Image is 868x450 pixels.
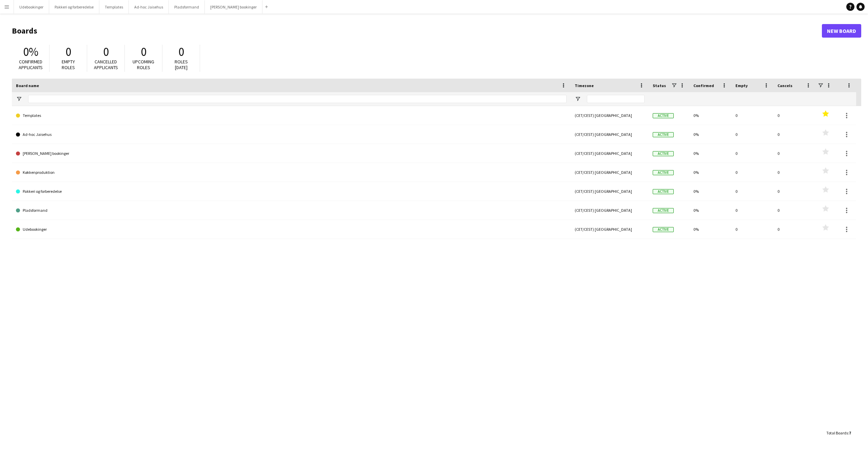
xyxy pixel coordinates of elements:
span: Active [653,227,674,232]
div: 0% [689,201,731,220]
button: Udebookinger [14,0,49,14]
div: (CET/CEST) [GEOGRAPHIC_DATA] [571,220,649,239]
div: 0 [731,163,773,182]
input: Timezone Filter Input [587,95,645,103]
div: 0 [731,106,773,125]
a: [PERSON_NAME] bookinger [16,144,567,163]
span: 0% [23,44,38,59]
div: 0 [731,144,773,163]
span: 0 [178,44,184,59]
div: 0% [689,144,731,163]
span: 0 [103,44,109,59]
span: 0 [141,44,146,59]
div: 0 [773,125,815,144]
span: Total Boards [826,430,848,435]
input: Board name Filter Input [28,95,567,103]
span: Empty [735,83,748,88]
span: Active [653,132,674,137]
a: Udebookinger [16,220,567,239]
span: Board name [16,83,39,88]
div: (CET/CEST) [GEOGRAPHIC_DATA] [571,182,649,201]
div: 0% [689,182,731,201]
button: Ad-hoc Jaisehus [129,0,169,14]
span: Active [653,208,674,213]
button: Templates [99,0,129,14]
span: Active [653,189,674,194]
span: Active [653,113,674,118]
span: Confirmed [693,83,714,88]
div: 0 [731,201,773,220]
span: Status [653,83,666,88]
a: Ad-hoc Jaisehus [16,125,567,144]
div: (CET/CEST) [GEOGRAPHIC_DATA] [571,201,649,220]
a: New Board [822,24,861,38]
div: (CET/CEST) [GEOGRAPHIC_DATA] [571,163,649,182]
a: Pladsformand [16,201,567,220]
button: [PERSON_NAME] bookinger [205,0,262,14]
a: Templates [16,106,567,125]
div: (CET/CEST) [GEOGRAPHIC_DATA] [571,125,649,144]
div: 0 [773,182,815,201]
button: Pladsformand [169,0,205,14]
div: 0 [731,125,773,144]
div: 0% [689,125,731,144]
div: 0 [773,220,815,239]
div: 0% [689,163,731,182]
div: 0 [773,201,815,220]
span: Active [653,151,674,156]
a: Pakkeri og forberedelse [16,182,567,201]
div: (CET/CEST) [GEOGRAPHIC_DATA] [571,144,649,163]
span: Cancelled applicants [94,59,118,70]
div: 0 [773,163,815,182]
div: 0 [773,106,815,125]
div: 0 [731,182,773,201]
div: 0% [689,220,731,239]
button: Open Filter Menu [16,96,22,102]
div: 0% [689,106,731,125]
a: Køkkenproduktion [16,163,567,182]
span: 0 [65,44,71,59]
span: Timezone [575,83,594,88]
div: 0 [773,144,815,163]
span: Upcoming roles [133,59,154,70]
span: Empty roles [62,59,75,70]
span: Confirmed applicants [19,59,43,70]
div: (CET/CEST) [GEOGRAPHIC_DATA] [571,106,649,125]
span: Roles [DATE] [175,59,188,70]
div: 0 [731,220,773,239]
span: 7 [849,430,851,435]
span: Cancels [777,83,792,88]
button: Pakkeri og forberedelse [49,0,99,14]
div: : [826,426,851,439]
span: Active [653,170,674,175]
button: Open Filter Menu [575,96,581,102]
h1: Boards [12,26,822,36]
